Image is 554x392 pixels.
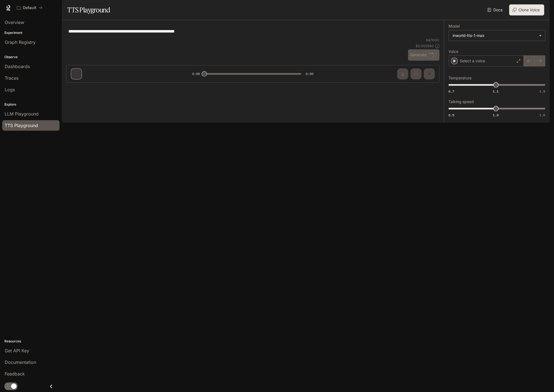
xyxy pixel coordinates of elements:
p: Temperature [448,76,472,80]
span: 1.0 [493,113,499,117]
span: 1.5 [539,89,545,94]
p: Default [23,6,36,10]
a: Docs [486,4,505,15]
p: 64 / 1000 [426,38,439,42]
p: Model [448,24,460,28]
button: All workspaces [14,2,45,13]
p: Select a voice [460,58,485,64]
p: Talking speed [448,100,474,104]
span: 0.5 [448,113,454,117]
div: inworld-tts-1-max [449,30,545,41]
span: 1.1 [493,89,499,94]
div: inworld-tts-1-max [453,33,536,38]
h1: TTS Playground [67,4,110,15]
p: $ 0.000640 [416,44,434,48]
span: 1.5 [539,113,545,117]
span: 0.7 [448,89,454,94]
button: Clone Voice [509,4,544,15]
p: Voice [448,50,458,53]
